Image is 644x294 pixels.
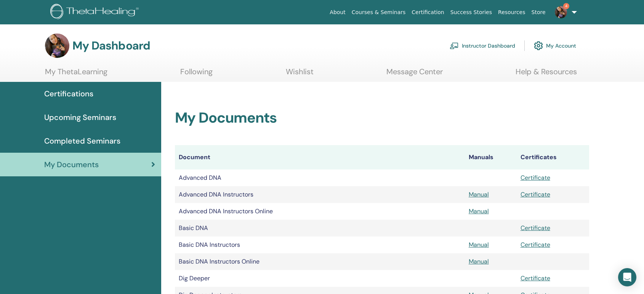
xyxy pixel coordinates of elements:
[447,5,495,19] a: Success Stories
[521,224,550,232] a: Certificate
[175,270,465,287] td: Dig Deeper
[555,6,567,18] img: default.jpg
[72,39,150,53] h3: My Dashboard
[409,5,447,19] a: Certification
[521,174,550,182] a: Certificate
[45,34,69,58] img: default.jpg
[349,5,409,19] a: Courses & Seminars
[175,109,590,127] h2: My Documents
[286,67,314,82] a: Wishlist
[517,145,589,169] th: Certificates
[175,220,465,236] td: Basic DNA
[469,257,489,265] a: Manual
[44,159,99,170] span: My Documents
[175,236,465,253] td: Basic DNA Instructors
[175,203,465,220] td: Advanced DNA Instructors Online
[529,5,549,19] a: Store
[469,207,489,215] a: Manual
[521,190,550,198] a: Certificate
[175,186,465,203] td: Advanced DNA Instructors
[45,67,107,82] a: My ThetaLearning
[175,145,465,169] th: Document
[327,5,348,19] a: About
[521,241,550,249] a: Certificate
[534,39,543,52] img: cog.svg
[469,190,489,198] a: Manual
[465,145,517,169] th: Manuals
[495,5,529,19] a: Resources
[521,274,550,282] a: Certificate
[534,37,576,54] a: My Account
[516,67,577,82] a: Help & Resources
[44,135,120,147] span: Completed Seminars
[386,67,443,82] a: Message Center
[563,3,569,9] span: 4
[175,253,465,270] td: Basic DNA Instructors Online
[469,241,489,249] a: Manual
[44,112,116,123] span: Upcoming Seminars
[44,88,93,99] span: Certifications
[175,169,465,186] td: Advanced DNA
[450,37,515,54] a: Instructor Dashboard
[450,42,459,49] img: chalkboard-teacher.svg
[618,268,636,286] div: Open Intercom Messenger
[180,67,213,82] a: Following
[50,4,141,21] img: logo.png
